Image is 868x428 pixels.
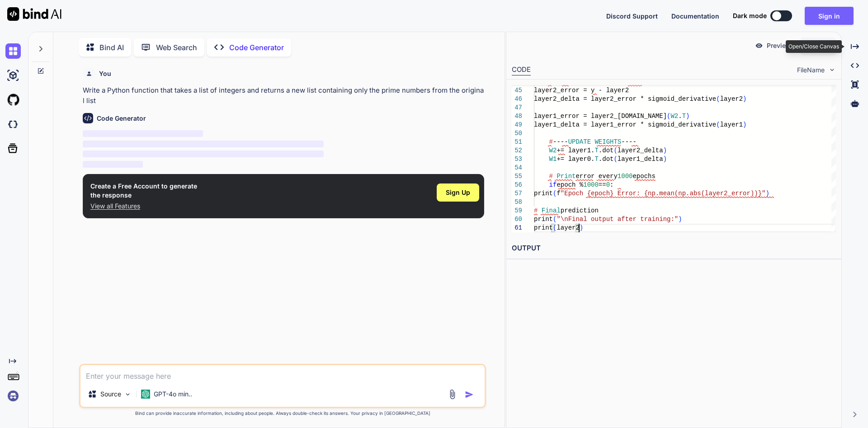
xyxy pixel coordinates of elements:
[512,224,522,232] div: 61
[598,181,606,188] span: ==
[557,155,594,163] span: += layer0.
[124,390,132,398] img: Pick Models
[805,7,854,25] button: Sign in
[606,181,609,188] span: 0
[446,188,470,197] span: Sign Up
[156,42,197,53] p: Web Search
[613,147,617,154] span: (
[549,147,557,154] span: W2
[579,224,583,231] span: )
[621,138,637,146] span: ----
[534,207,538,214] span: #
[512,172,522,181] div: 55
[5,117,21,132] img: darkCloudIdeIcon
[512,129,522,138] div: 50
[682,113,685,120] span: T
[663,147,666,154] span: )
[765,190,769,197] span: )
[618,147,663,154] span: layer2_delta
[708,121,716,128] span: ve
[594,138,621,146] span: WEIGHTS
[512,198,522,207] div: 58
[154,390,192,399] p: GPT-4o min..
[606,11,658,21] button: Discord Support
[534,95,708,103] span: layer2_delta = layer2_error * sigmoid_derivati
[512,95,522,103] div: 46
[663,155,666,163] span: )
[549,173,552,180] span: #
[786,40,842,53] div: Open/Close Canvas
[557,224,579,231] span: layer2
[512,207,522,215] div: 59
[632,173,655,180] span: epochs
[716,95,720,103] span: (
[99,69,111,78] h6: You
[618,173,633,180] span: 1000
[534,216,553,223] span: print
[5,92,21,108] img: githubLight
[83,151,324,157] span: ‌
[83,85,484,106] p: Write a Python function that takes a list of integers and returns a new list containing only the ...
[99,42,124,53] p: Bind AI
[512,138,522,146] div: 51
[465,390,474,399] img: icon
[594,155,598,163] span: T
[534,190,553,197] span: print
[549,155,557,163] span: W1
[512,65,531,75] div: CODE
[512,103,522,112] div: 47
[750,190,766,197] span: ))}"
[828,66,836,74] img: chevron down
[549,181,557,188] span: if
[610,181,613,188] span: :
[79,410,486,417] p: Bind can provide inaccurate information, including about people. Always double-check its answers....
[576,173,617,180] span: error every
[583,181,599,188] span: 1000
[560,190,750,197] span: "Epoch {epoch} Error: {np.mean(np.abs(layer2_error
[549,138,552,146] span: #
[512,86,522,95] div: 45
[560,207,598,214] span: prediction
[512,181,522,189] div: 56
[557,147,594,154] span: += layer1.
[720,121,742,128] span: layer1
[97,114,146,123] h6: Code Generator
[534,121,708,128] span: layer1_delta = layer1_error * sigmoid_derivati
[534,113,667,120] span: layer1_error = layer2_[DOMAIN_NAME]
[512,189,522,198] div: 57
[671,12,719,20] span: Documentation
[606,12,658,20] span: Discord Support
[512,164,522,172] div: 54
[512,215,522,224] div: 60
[686,113,689,120] span: )
[553,224,557,231] span: (
[557,190,560,197] span: f
[141,390,150,399] img: GPT-4o mini
[594,147,598,154] span: T
[534,87,629,94] span: layer2_error = y - layer2
[670,113,678,120] span: W2
[767,41,791,50] p: Preview
[512,155,522,164] div: 53
[797,66,825,75] span: FileName
[7,7,61,21] img: Bind AI
[506,238,841,259] h2: OUTPUT
[100,390,121,399] p: Source
[755,42,763,50] img: preview
[667,113,670,120] span: (
[598,147,613,154] span: .dot
[671,11,719,21] button: Documentation
[83,161,143,168] span: ‌
[557,173,576,180] span: Print
[716,121,720,128] span: (
[5,68,21,83] img: ai-studio
[512,121,522,129] div: 49
[541,207,560,214] span: Final
[678,113,682,120] span: .
[447,389,458,400] img: attachment
[708,95,716,103] span: ve
[613,155,617,163] span: (
[557,216,678,223] span: "\nFinal output after training:"
[5,388,21,404] img: signin
[512,112,522,121] div: 48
